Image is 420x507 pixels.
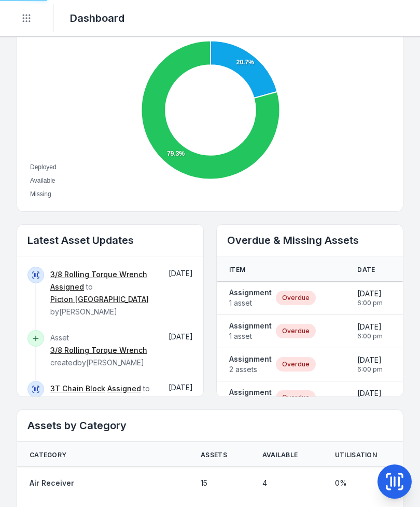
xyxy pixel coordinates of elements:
span: Deployed [30,163,57,171]
span: [DATE] [357,289,383,299]
strong: Assignment [229,387,272,398]
strong: Assignment [229,287,272,298]
a: 3/8 Rolling Torque Wrench [50,269,147,280]
time: 16/8/2025, 6:53:26 am [169,332,193,341]
span: Category [30,451,66,459]
time: 15/8/2025, 6:00:00 pm [357,289,383,307]
a: Picton - Transmission Bay [50,396,145,406]
span: 15 [201,478,207,488]
a: Assignment2 assets [229,354,272,375]
a: Assignment [229,387,272,408]
a: Air Receiver [30,478,74,488]
time: 15/8/2025, 6:00:00 pm [357,388,383,407]
a: 3T Chain Block [50,383,105,394]
span: 1 asset [229,298,272,308]
span: [DATE] [357,388,383,399]
div: Overdue [276,291,316,305]
span: 1 asset [229,331,272,341]
div: Overdue [276,324,316,338]
span: [DATE] [357,355,383,365]
span: 6:00 pm [357,299,383,307]
span: Item [229,266,245,274]
span: [DATE] [169,383,193,392]
span: 6:00 pm [357,365,383,374]
time: 15/8/2025, 6:00:00 pm [357,322,383,340]
h2: Overdue & Missing Assets [227,233,393,248]
span: Utilisation [335,451,377,459]
span: Available [30,177,55,184]
span: 4 [262,478,267,488]
span: to by [PERSON_NAME] [50,384,150,418]
time: 15/8/2025, 3:33:33 pm [169,383,193,392]
span: Available [262,451,298,459]
span: 6:00 pm [357,332,383,340]
span: 2 assets [229,364,272,375]
span: Asset created by [PERSON_NAME] [50,333,147,367]
span: Date [357,266,375,274]
span: Assets [201,451,227,459]
a: Picton [GEOGRAPHIC_DATA] [50,294,149,305]
a: Assigned [107,383,141,394]
h2: Latest Asset Updates [27,233,193,248]
span: [DATE] [357,322,383,332]
a: 3/8 Rolling Torque Wrench [50,345,147,355]
strong: Assignment [229,321,272,331]
h2: Dashboard [70,11,124,25]
a: Assignment1 asset [229,287,272,308]
span: [DATE] [169,332,193,341]
span: Missing [30,190,51,198]
a: Assignment1 asset [229,321,272,341]
span: [DATE] [169,269,193,278]
a: Assigned [50,282,84,292]
button: Toggle navigation [17,8,36,28]
div: Overdue [276,390,316,405]
h2: Assets by Category [27,418,393,433]
span: 0 % [335,478,347,488]
strong: Assignment [229,354,272,364]
span: to by [PERSON_NAME] [50,270,149,316]
time: 15/8/2025, 6:00:00 pm [357,355,383,374]
time: 16/8/2025, 6:54:21 am [169,269,193,278]
div: Overdue [276,357,316,372]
